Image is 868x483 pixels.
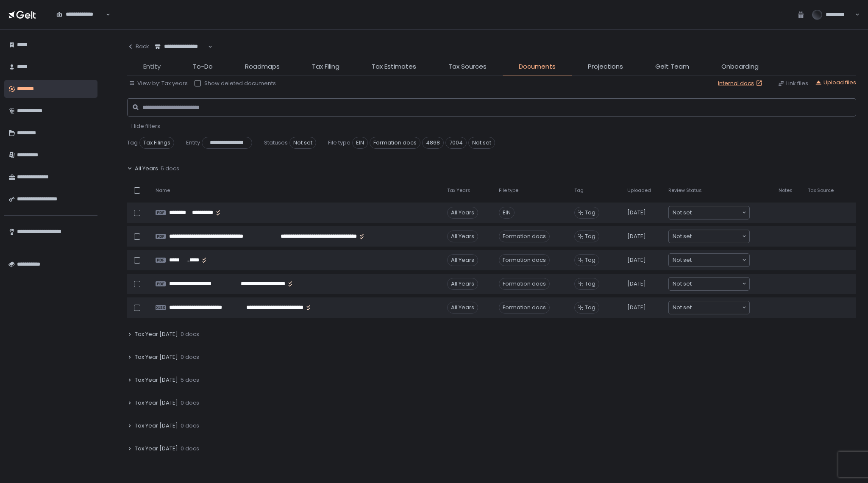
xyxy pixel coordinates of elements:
span: Name [156,187,170,194]
div: Search for option [149,38,212,56]
input: Search for option [692,280,741,288]
input: Search for option [692,208,741,217]
span: File type [499,187,518,194]
span: All Years [135,165,158,172]
span: Entity [143,62,161,72]
span: Not set [289,137,316,149]
div: Formation docs [499,302,550,314]
span: 0 docs [181,422,199,430]
span: 4868 [422,137,444,149]
span: File type [328,139,351,147]
input: Search for option [692,256,741,264]
span: Tax Year [DATE] [135,330,178,338]
button: - Hide filters [127,122,160,130]
button: Upload files [815,79,856,86]
span: 0 docs [181,445,199,452]
input: Search for option [692,232,741,241]
span: Not set [673,303,692,312]
span: [DATE] [627,304,646,311]
span: [DATE] [627,209,646,217]
span: Onboarding [721,62,759,72]
button: Link files [778,80,808,87]
span: [DATE] [627,280,646,288]
input: Search for option [155,50,207,59]
div: EIN [499,207,515,219]
span: Tax Year [DATE] [135,422,178,430]
span: EIN [352,137,368,149]
div: Formation docs [499,278,550,290]
span: Tag [585,256,595,264]
span: Tax Sources [448,62,487,72]
button: View by: Tax years [129,80,188,87]
span: Review Status [668,187,702,194]
span: Tax Year [DATE] [135,353,178,361]
span: Gelt Team [655,62,689,72]
div: Search for option [51,6,110,24]
span: Notes [779,187,793,194]
span: Documents [519,62,556,72]
span: Entity [186,139,200,147]
span: Tax Estimates [372,62,416,72]
div: Formation docs [499,254,550,266]
div: All Years [447,207,478,219]
span: Not set [468,137,495,149]
span: Roadmaps [245,62,280,72]
div: Search for option [669,206,749,219]
span: Tag [585,233,595,240]
span: Statuses [264,139,288,147]
span: Formation docs [370,137,420,149]
span: Tax Source [808,187,834,194]
div: Search for option [669,230,749,243]
a: Internal docs [718,80,764,87]
span: Tag [574,187,584,194]
div: All Years [447,278,478,290]
span: 0 docs [181,399,199,407]
div: All Years [447,254,478,266]
span: Tag [585,209,595,217]
span: Not set [673,256,692,264]
div: All Years [447,230,478,242]
span: To-Do [193,62,213,72]
input: Search for option [692,303,741,312]
input: Search for option [56,18,105,27]
span: [DATE] [627,233,646,240]
span: Projections [588,62,623,72]
div: Formation docs [499,230,550,242]
div: All Years [447,302,478,314]
span: Not set [673,208,692,217]
span: Uploaded [627,187,651,194]
span: Tax Filing [312,62,339,72]
span: Not set [673,232,692,241]
span: Tag [585,280,595,288]
span: Tax Year [DATE] [135,376,178,384]
span: Tax Year [DATE] [135,445,178,452]
span: - Hide filters [127,122,160,130]
span: 5 docs [161,165,179,172]
span: Tax Years [447,187,470,194]
span: 5 docs [181,376,199,384]
span: 0 docs [181,330,199,338]
div: Search for option [669,301,749,314]
span: Not set [673,280,692,288]
div: Back [127,43,149,50]
div: Search for option [669,278,749,290]
span: Tag [585,304,595,311]
div: Search for option [669,254,749,266]
span: 0 docs [181,353,199,361]
span: [DATE] [627,256,646,264]
span: Tax Year [DATE] [135,399,178,407]
span: Tax Filings [139,137,174,149]
span: Tag [127,139,138,147]
span: 7004 [445,137,467,149]
button: Back [127,38,149,55]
